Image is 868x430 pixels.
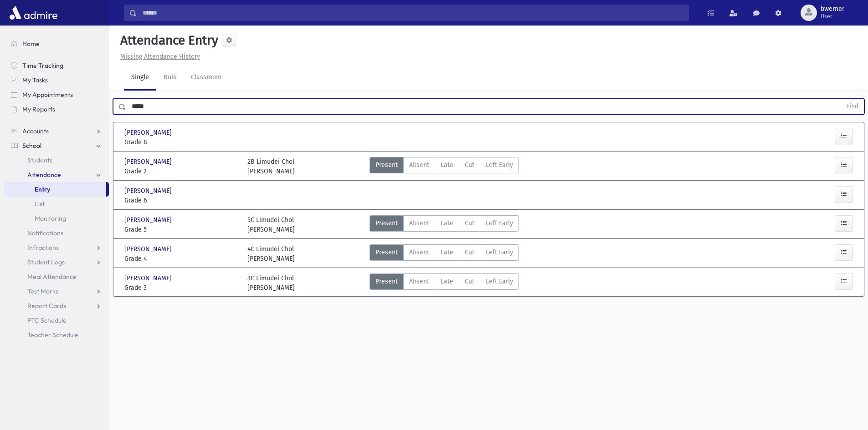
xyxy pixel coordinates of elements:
[4,124,109,138] a: Accounts
[27,331,78,339] span: Teacher Schedule
[124,186,174,196] span: [PERSON_NAME]
[124,128,174,137] span: [PERSON_NAME]
[27,243,59,252] span: Infractions
[4,138,109,153] a: School
[370,157,519,176] div: AttTypes
[247,273,295,293] div: 3C Limudei Chol [PERSON_NAME]
[4,167,109,182] a: Attendance
[124,254,238,263] span: Grade 4
[22,61,63,70] span: Time Tracking
[35,185,50,193] span: Entry
[124,215,174,225] span: [PERSON_NAME]
[486,277,513,286] span: Left Early
[375,218,398,228] span: Present
[4,73,109,87] a: My Tasks
[409,248,429,257] span: Absent
[22,91,73,99] span: My Appointments
[4,284,109,298] a: Test Marks
[4,313,109,328] a: PTC Schedule
[124,65,156,91] a: Single
[120,53,200,61] u: Missing Attendance History
[4,211,109,226] a: Monitoring
[4,36,109,51] a: Home
[441,218,453,228] span: Late
[4,255,109,269] a: Student Logs
[370,244,519,263] div: AttTypes
[4,153,109,167] a: Students
[375,277,398,286] span: Present
[35,214,66,223] span: Monitoring
[4,58,109,73] a: Time Tracking
[247,157,295,176] div: 2B Limudei Chol [PERSON_NAME]
[247,244,295,263] div: 4C Limudei Chol [PERSON_NAME]
[124,244,174,254] span: [PERSON_NAME]
[4,240,109,255] a: Infractions
[441,160,453,170] span: Late
[27,316,67,324] span: PTC Schedule
[27,156,52,164] span: Students
[247,215,295,234] div: 5C Limudei Chol [PERSON_NAME]
[184,65,229,91] a: Classroom
[22,40,40,48] span: Home
[375,248,398,257] span: Present
[409,277,429,286] span: Absent
[465,248,474,257] span: Cut
[370,273,519,293] div: AttTypes
[486,248,513,257] span: Left Early
[124,137,238,147] span: Grade 8
[821,13,844,20] span: User
[375,160,398,170] span: Present
[27,258,65,266] span: Student Logs
[465,160,474,170] span: Cut
[841,99,864,114] button: Find
[124,157,174,167] span: [PERSON_NAME]
[22,76,48,84] span: My Tasks
[4,328,109,342] a: Teacher Schedule
[4,226,109,240] a: Notifications
[7,4,60,22] img: AdmirePro
[4,182,106,197] a: Entry
[4,197,109,211] a: List
[124,273,174,283] span: [PERSON_NAME]
[4,87,109,102] a: My Appointments
[22,127,49,135] span: Accounts
[370,215,519,234] div: AttTypes
[117,33,218,48] h5: Attendance Entry
[409,160,429,170] span: Absent
[486,218,513,228] span: Left Early
[124,283,238,293] span: Grade 3
[35,200,45,208] span: List
[27,171,61,179] span: Attendance
[441,248,453,257] span: Late
[117,53,200,61] a: Missing Attendance History
[441,277,453,286] span: Late
[124,167,238,176] span: Grade 2
[465,277,474,286] span: Cut
[137,5,688,21] input: Search
[124,225,238,234] span: Grade 5
[27,287,58,295] span: Test Marks
[156,65,184,91] a: Bulk
[27,273,77,281] span: Meal Attendance
[4,102,109,116] a: My Reports
[465,218,474,228] span: Cut
[4,298,109,313] a: Report Cards
[27,302,66,310] span: Report Cards
[486,160,513,170] span: Left Early
[22,142,41,150] span: School
[22,105,55,113] span: My Reports
[4,269,109,284] a: Meal Attendance
[409,218,429,228] span: Absent
[124,196,238,205] span: Grade 6
[27,229,63,237] span: Notifications
[821,5,844,13] span: bwerner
